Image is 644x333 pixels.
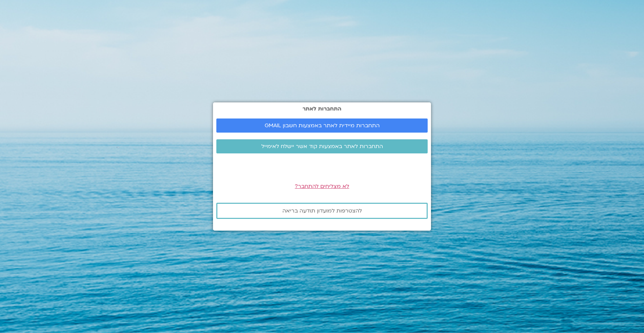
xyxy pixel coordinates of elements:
[265,123,380,129] span: התחברות מיידית לאתר באמצעות חשבון GMAIL
[216,139,428,153] a: התחברות לאתר באמצעות קוד אשר יישלח לאימייל
[216,106,428,112] h2: התחברות לאתר
[282,208,362,214] span: להצטרפות למועדון תודעה בריאה
[295,183,349,190] a: לא מצליחים להתחבר?
[261,143,383,149] span: התחברות לאתר באמצעות קוד אשר יישלח לאימייל
[216,203,428,219] a: להצטרפות למועדון תודעה בריאה
[216,118,428,133] a: התחברות מיידית לאתר באמצעות חשבון GMAIL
